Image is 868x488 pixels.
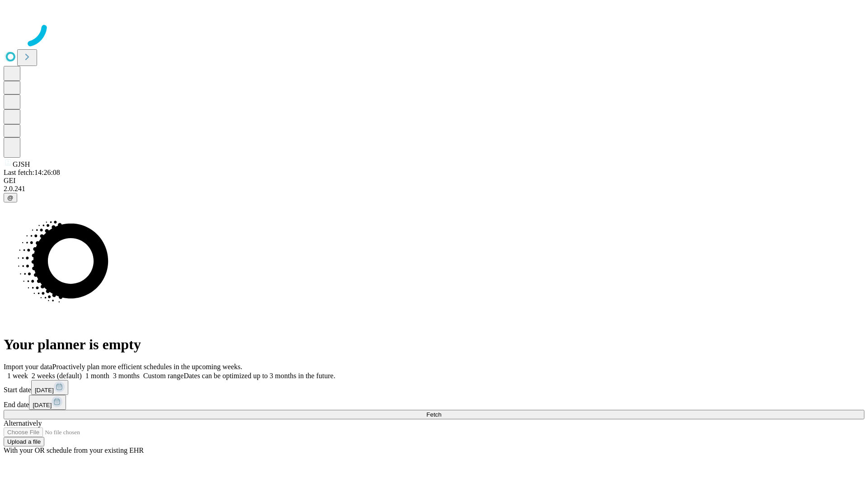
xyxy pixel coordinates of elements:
[31,380,68,395] button: [DATE]
[143,372,184,380] span: Custom range
[32,372,82,380] span: 2 weeks (default)
[4,169,60,176] span: Last fetch: 14:26:08
[4,395,864,410] div: End date
[4,193,17,202] button: @
[7,194,14,201] span: @
[33,402,52,408] span: [DATE]
[4,185,864,193] div: 2.0.241
[29,395,66,410] button: [DATE]
[4,446,144,454] span: With your OR schedule from your existing EHR
[426,411,441,418] span: Fetch
[7,372,28,380] span: 1 week
[85,372,109,380] span: 1 month
[4,177,864,185] div: GEI
[4,410,864,419] button: Fetch
[4,363,52,371] span: Import your data
[4,419,42,427] span: Alternatively
[4,336,864,353] h1: Your planner is empty
[4,380,864,395] div: Start date
[4,437,44,446] button: Upload a file
[35,387,54,394] span: [DATE]
[52,363,242,371] span: Proactively plan more efficient schedules in the upcoming weeks.
[184,372,335,380] span: Dates can be optimized up to 3 months in the future.
[113,372,140,380] span: 3 months
[13,160,30,168] span: GJSH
